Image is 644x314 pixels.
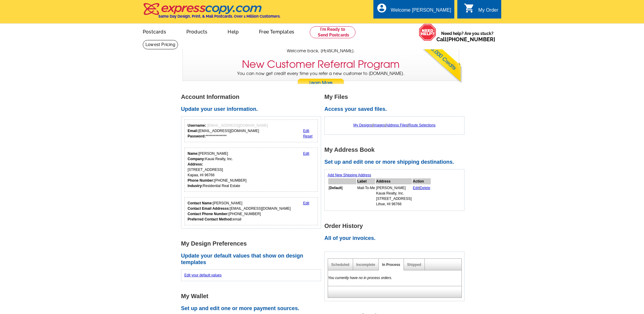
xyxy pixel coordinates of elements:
[181,305,324,312] h2: Set up and edit one or more payment sources.
[376,178,412,184] th: Address
[181,106,324,113] h2: Update your user information.
[188,201,213,205] strong: Contact Name:
[353,123,372,127] a: My Designs
[447,36,495,42] a: [PHONE_NUMBER]
[188,134,206,138] strong: Password:
[324,159,468,166] h2: Set up and edit one or more shipping destinations.
[413,185,431,207] td: |
[188,151,199,156] strong: Name:
[357,185,375,207] td: Mail-To-Me
[420,186,430,190] a: Delete
[207,123,268,128] span: [EMAIL_ADDRESS][DOMAIN_NAME]
[188,162,203,166] strong: Address:
[143,7,280,19] a: Same Day Design, Print, & Mail Postcards. Over 1 Million Customers.
[376,3,387,13] i: account_circle
[158,14,280,19] h4: Same Day Design, Print, & Mail Postcards. Over 1 Million Customers.
[328,276,392,280] em: You currently have no in process orders.
[188,212,229,216] strong: Contact Phone Number:
[188,129,198,133] strong: Email:
[436,30,498,42] span: Need help? Are you stuck?
[464,7,498,14] a: shopping_cart My Order
[188,151,246,189] div: [PERSON_NAME] Kauai Realty, Inc. [STREET_ADDRESS] Kapaa, HI 96766 [PHONE_NUMBER] Residential Real...
[184,120,318,142] div: Your login information.
[303,151,309,156] a: Edit
[324,106,468,113] h2: Access your saved files.
[328,185,356,207] td: [ ]
[464,3,475,13] i: shopping_cart
[184,148,318,192] div: Your personal details.
[181,293,324,299] h1: My Wallet
[329,186,342,190] b: Default
[356,263,375,267] a: Incomplete
[357,178,375,184] th: Label
[407,263,421,267] a: Shipped
[188,206,230,211] strong: Contact Email Addresss:
[188,200,291,222] div: [PERSON_NAME] [EMAIL_ADDRESS][DOMAIN_NAME] [PHONE_NUMBER] email
[184,197,318,225] div: Who should we contact regarding order issues?
[181,241,324,247] h1: My Design Preferences
[303,129,309,133] a: Edit
[177,24,217,38] a: Products
[386,123,407,127] a: Address Files
[297,79,344,88] a: Learn More
[287,48,355,54] span: Welcome back, [PERSON_NAME].
[328,120,461,131] div: | | |
[249,24,304,38] a: Free Templates
[181,94,324,100] h1: Account Information
[303,134,312,138] a: Reset
[478,7,498,16] div: My Order
[328,173,371,177] a: Add New Shipping Address
[183,71,459,88] p: You can now get credit every time you refer a new customer to [DOMAIN_NAME].
[188,184,203,188] strong: Industry:
[376,185,412,207] td: [PERSON_NAME] Kauai Realty, Inc. [STREET_ADDRESS] Lihue, HI 96766
[188,157,205,161] strong: Company:
[391,7,451,16] div: Welcome [PERSON_NAME]
[324,235,468,242] h2: All of your invoices.
[373,123,385,127] a: Images
[408,123,436,127] a: Route Selections
[188,123,206,128] strong: Username:
[188,178,214,183] strong: Phone Number:
[419,24,436,41] img: help
[436,36,495,42] span: Call
[324,147,468,153] h1: My Address Book
[303,201,309,205] a: Edit
[184,273,222,277] a: Edit your default values
[331,263,349,267] a: Scheduled
[133,24,176,38] a: Postcards
[324,94,468,100] h1: My Files
[188,217,233,221] strong: Preferred Contact Method:
[218,24,248,38] a: Help
[324,223,468,229] h1: Order History
[242,58,400,71] h3: New Customer Referral Program
[413,186,419,190] a: Edit
[413,178,431,184] th: Action
[382,263,400,267] a: In Process
[181,253,324,266] h2: Update your default values that show on design templates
